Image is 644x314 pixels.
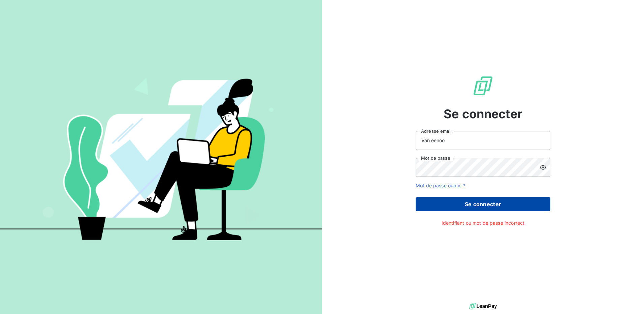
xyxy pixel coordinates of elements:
[442,219,525,226] span: Identifiant ou mot de passe incorrect
[416,183,465,188] a: Mot de passe oublié ?
[472,75,494,97] img: Logo LeanPay
[416,197,550,211] button: Se connecter
[444,105,522,123] span: Se connecter
[416,131,550,150] input: placeholder
[469,301,497,311] img: logo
